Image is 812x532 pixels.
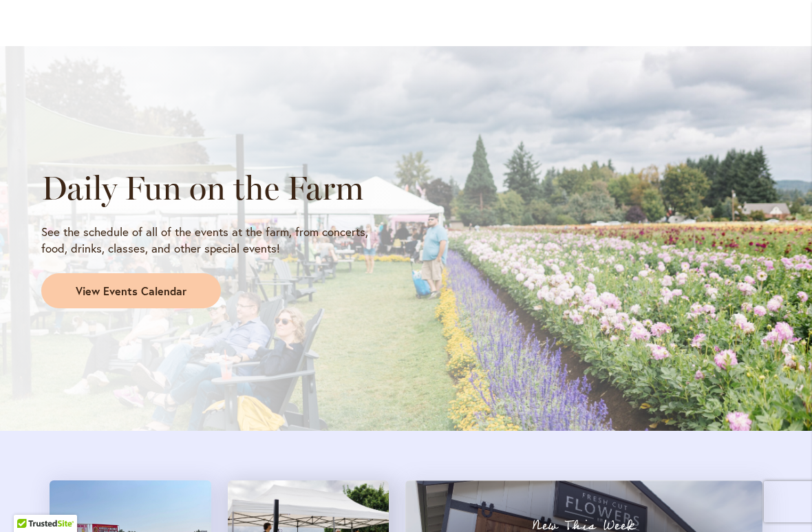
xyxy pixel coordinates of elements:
[41,169,394,207] h2: Daily Fun on the Farm
[41,224,394,257] p: See the schedule of all of the events at the farm, from concerts, food, drinks, classes, and othe...
[41,273,221,309] a: View Events Calendar
[76,284,186,299] span: View Events Calendar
